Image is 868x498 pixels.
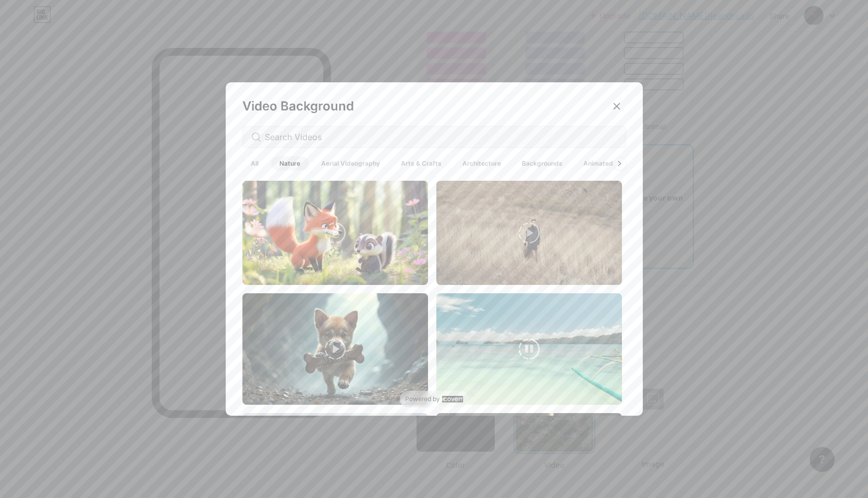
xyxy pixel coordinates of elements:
[575,156,621,170] span: Animated
[242,98,354,114] span: Video Background
[265,131,617,143] input: Search Videos
[271,156,309,170] span: Nature
[454,156,509,170] span: Architecture
[393,156,450,170] span: Arts & Crafts
[514,156,571,170] span: Backgrounds
[242,156,267,170] span: All
[313,156,388,170] span: Aerial Videography
[405,395,440,403] span: Powered by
